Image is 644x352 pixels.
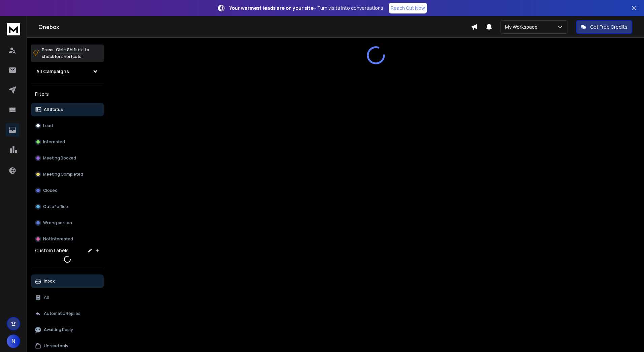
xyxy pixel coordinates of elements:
p: Closed [43,188,58,193]
button: Inbox [31,274,104,288]
a: Reach Out Now [389,3,427,13]
p: Unread only [44,343,68,349]
p: Get Free Credits [590,24,627,30]
h1: All Campaigns [36,68,69,75]
button: All [31,291,104,304]
p: Lead [43,123,53,128]
p: Reach Out Now [391,5,425,11]
button: Meeting Completed [31,168,104,181]
button: Automatic Replies [31,307,104,320]
p: All Status [44,107,63,112]
p: Meeting Completed [43,172,83,177]
h3: Filters [31,89,104,99]
p: My Workspace [505,24,540,30]
button: Interested [31,135,104,149]
button: Wrong person [31,216,104,230]
button: All Campaigns [31,65,104,78]
p: Automatic Replies [44,311,80,316]
h1: Onebox [38,23,471,31]
p: Not Interested [43,236,73,242]
p: All [44,295,49,300]
strong: Your warmest leads are on your site [229,5,314,11]
button: All Status [31,103,104,116]
button: Get Free Credits [576,20,632,34]
button: Lead [31,119,104,133]
button: Not Interested [31,232,104,246]
p: Press to check for shortcuts. [42,47,89,60]
p: – Turn visits into conversations [229,5,383,11]
p: Inbox [44,278,55,284]
p: Meeting Booked [43,155,76,161]
h3: Custom Labels [35,247,69,254]
p: Out of office [43,204,68,209]
p: Awaiting Reply [44,327,73,332]
span: Ctrl + Shift + k [55,46,84,54]
button: N [7,334,20,348]
button: Awaiting Reply [31,323,104,336]
p: Interested [43,139,65,145]
button: Closed [31,184,104,197]
p: Wrong person [43,220,72,226]
img: logo [7,23,20,35]
button: Meeting Booked [31,151,104,165]
button: Out of office [31,200,104,213]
